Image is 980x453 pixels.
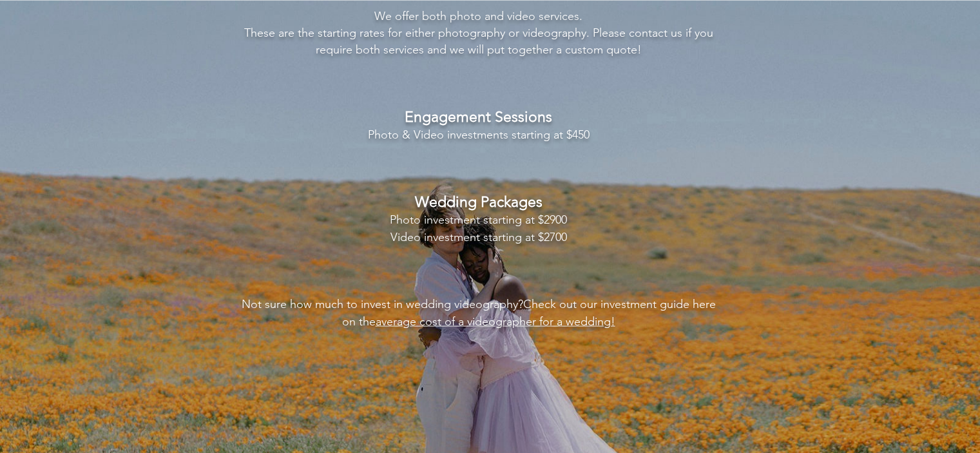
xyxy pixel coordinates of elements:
[368,128,590,244] span: Photo & Video investments starting at $450 Photo investment starting at $2900 Video investment st...
[415,193,543,211] span: Wedding Packages
[405,108,552,126] span: Engagement Sessions
[342,297,716,328] span: heck out our investment guide here on the
[523,297,532,311] span: C
[242,297,523,311] span: Not sure how much to invest in wedding videography?
[376,314,615,329] a: average cost of a videographer for a wedding!
[244,9,713,57] span: We offer both photo and video services. These are the starting rates for either photography or vi...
